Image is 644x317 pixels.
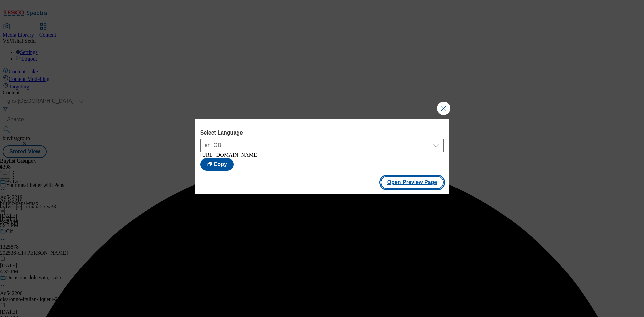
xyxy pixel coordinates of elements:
div: Modal [195,119,449,194]
label: Select Language [200,130,444,136]
button: Close Modal [437,102,450,115]
button: Copy [200,158,234,171]
button: Open Preview Page [381,176,444,189]
div: [URL][DOMAIN_NAME] [200,152,444,158]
